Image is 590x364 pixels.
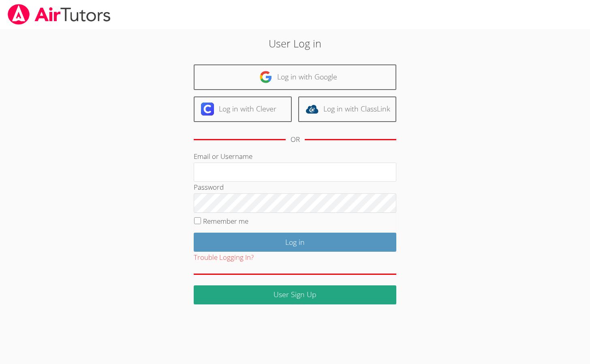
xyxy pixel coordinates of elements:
[298,96,396,122] a: Log in with ClassLink
[291,134,300,146] div: OR
[194,96,292,122] a: Log in with Clever
[194,285,396,304] a: User Sign Up
[7,4,111,25] img: airtutors_banner-c4298cdbf04f3fff15de1276eac7730deb9818008684d7c2e4769d2f7ddbe033.png
[194,233,396,252] input: Log in
[136,36,454,51] h2: User Log in
[259,71,272,84] img: google-logo-50288ca7cdecda66e5e0955fdab243c47b7ad437acaf1139b6f446037453330a.svg
[194,252,254,263] button: Trouble Logging In?
[306,103,319,116] img: classlink-logo-d6bb404cc1216ec64c9a2012d9dc4662098be43eaf13dc465df04b49fa7ab582.svg
[203,216,248,226] label: Remember me
[194,152,252,161] label: Email or Username
[201,103,214,116] img: clever-logo-6eab21bc6e7a338710f1a6ff85c0baf02591cd810cc4098c63d3a4b26e2feb20.svg
[194,64,396,90] a: Log in with Google
[194,182,224,192] label: Password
